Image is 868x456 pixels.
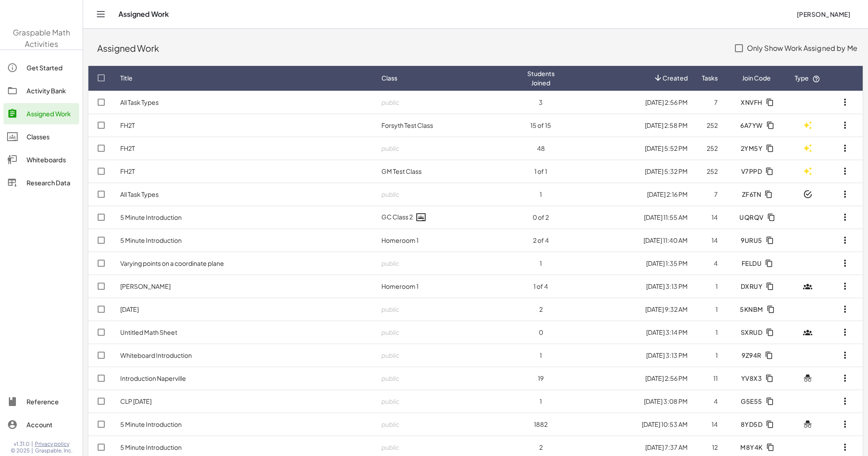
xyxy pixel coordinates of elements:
span: public [381,190,400,198]
span: public [381,98,400,106]
span: SXRUD [740,328,762,336]
button: 5KNBM [733,301,780,317]
td: 1 of 4 [520,275,562,298]
td: 1 [520,390,562,413]
span: public [381,328,400,336]
span: | [31,447,33,454]
a: Classes [4,126,79,147]
div: Reference [27,396,76,407]
a: CLP [DATE] [120,397,152,405]
a: 5 Minute Introduction [120,236,182,244]
span: ZF6TN [742,190,761,198]
td: [DATE] 3:14 PM [562,321,695,344]
div: Assigned Work [27,108,76,119]
div: Account [27,419,76,430]
span: public [381,374,400,382]
span: © 2025 [11,447,30,454]
button: DXRUY [733,278,779,294]
button: FELDU [734,255,778,271]
td: 1882 [520,413,562,436]
td: 1 [520,344,562,367]
a: All Task Types [120,190,159,198]
span: public [381,351,400,359]
a: FH2T [120,144,135,152]
td: [DATE] 5:32 PM [562,160,695,183]
span: [PERSON_NAME] [796,10,850,18]
span: Type [795,74,820,82]
a: Whiteboard Introduction [120,351,192,359]
a: Get Started [4,57,79,78]
a: FH2T [120,121,135,129]
span: V7PPD [741,167,762,175]
td: 4 [695,252,725,275]
span: DXRUY [740,282,762,290]
a: 5 Minute Introduction [120,420,182,428]
td: 0 of 2 [520,206,562,229]
span: 5KNBM [740,305,763,313]
td: [DATE] 2:16 PM [562,183,695,206]
span: public [381,397,400,405]
a: Untitled Math Sheet [120,328,177,336]
a: All Task Types [120,98,159,106]
button: SXRUD [733,324,779,340]
div: Research Data [27,177,76,188]
a: Varying points on a coordinate plane [120,259,224,267]
td: 14 [695,229,725,252]
td: 1 [695,321,725,344]
td: [DATE] 5:52 PM [562,137,695,160]
td: 19 [520,367,562,390]
button: M8Y4K [733,439,780,455]
span: Class [381,73,397,83]
td: [DATE] 3:13 PM [562,275,695,298]
td: [DATE] 2:56 PM [562,91,695,114]
a: 5 Minute Introduction [120,213,182,221]
span: public [381,420,400,428]
td: 1 [520,183,562,206]
div: Assigned Work [97,42,726,54]
td: 11 [695,367,725,390]
td: 14 [695,413,725,436]
td: [DATE] 2:56 PM [562,367,695,390]
span: G5E55 [741,397,762,405]
span: public [381,259,400,267]
button: UQRQV [732,209,780,225]
td: 252 [695,160,725,183]
td: 252 [695,137,725,160]
span: YV8X3 [741,374,762,382]
td: 252 [695,114,725,137]
span: 8YD5D [740,420,762,428]
span: Tasks [702,73,718,83]
span: 9URU5 [741,236,762,244]
td: [DATE] 1:35 PM [562,252,695,275]
td: 2 [520,298,562,321]
button: Toggle navigation [94,7,108,21]
td: [DATE] 3:08 PM [562,390,695,413]
span: UQRQV [739,213,764,221]
td: [DATE] 10:53 AM [562,413,695,436]
span: 6A7YW [740,121,763,129]
button: G5E55 [734,393,779,409]
td: [DATE] 2:58 PM [562,114,695,137]
td: GC Class 2 [374,206,520,229]
button: XNVFH [734,94,779,110]
td: 2 of 4 [520,229,562,252]
button: ZF6TN [735,186,778,202]
a: Whiteboards [4,149,79,170]
button: 9URU5 [734,232,779,248]
span: 2YM5Y [740,144,762,152]
a: Assigned Work [4,103,79,124]
td: 1 [520,252,562,275]
td: 3 [520,91,562,114]
td: Forsyth Test Class [374,114,520,137]
a: FH2T [120,167,135,175]
td: 1 [695,298,725,321]
span: Created [662,73,688,83]
td: GM Test Class [374,160,520,183]
button: 8YD5D [733,416,779,432]
td: 0 [520,321,562,344]
button: 9Z94R [735,347,778,363]
a: Introduction Naperville [120,374,186,382]
a: 5 Minute Introduction [120,443,182,451]
td: 7 [695,183,725,206]
button: [PERSON_NAME] [789,6,857,22]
